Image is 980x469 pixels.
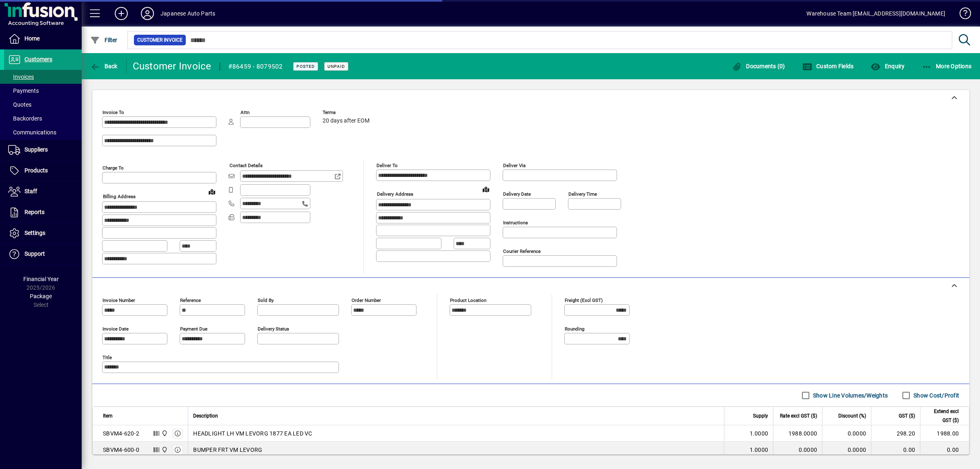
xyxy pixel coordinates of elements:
[160,7,215,20] div: Japanese Auto Parts
[479,183,492,196] a: View on map
[258,326,289,332] mat-label: Delivery status
[180,297,201,303] mat-label: Reference
[953,2,970,28] a: Knowledge Base
[159,429,169,438] span: Central
[4,161,82,181] a: Products
[82,59,127,74] app-page-header-button: Back
[871,442,920,458] td: 0.00
[323,110,372,115] span: Terms
[193,446,262,454] span: BUMPER FRT VM LEVORG
[811,391,888,400] label: Show Line Volumes/Weights
[869,59,906,74] button: Enquiry
[8,87,39,94] span: Payments
[568,191,597,197] mat-label: Delivery time
[8,101,31,108] span: Quotes
[90,63,118,69] span: Back
[102,165,124,171] mat-label: Charge To
[750,429,768,438] span: 1.0000
[205,185,218,198] a: View on map
[753,411,768,420] span: Supply
[133,60,212,73] div: Customer Invoice
[102,297,135,303] mat-label: Invoice number
[4,202,82,223] a: Reports
[24,167,48,174] span: Products
[920,425,969,442] td: 1988.00
[4,125,82,139] a: Communications
[4,112,82,125] a: Backorders
[159,445,169,454] span: Central
[503,163,526,168] mat-label: Deliver via
[103,446,139,454] div: SBVM4-600-0
[4,84,82,98] a: Payments
[503,191,531,197] mat-label: Delivery date
[24,209,45,215] span: Reports
[258,297,274,303] mat-label: Sold by
[90,37,118,43] span: Filter
[24,35,40,42] span: Home
[8,115,42,122] span: Backorders
[88,33,120,47] button: Filter
[193,429,312,438] span: HEADLIGHT LH VM LEVORG 1877 EA LED VC
[296,64,315,69] span: Posted
[922,63,972,69] span: More Options
[871,425,920,442] td: 298.20
[103,411,113,420] span: Item
[802,63,854,69] span: Custom Fields
[88,59,120,74] button: Back
[503,220,528,226] mat-label: Instructions
[376,163,398,168] mat-label: Deliver To
[450,297,486,303] mat-label: Product location
[920,442,969,458] td: 0.00
[102,326,129,332] mat-label: Invoice date
[778,446,817,454] div: 0.0000
[24,188,37,194] span: Staff
[822,442,871,458] td: 0.0000
[4,140,82,160] a: Suppliers
[800,59,856,74] button: Custom Fields
[24,250,45,257] span: Support
[8,74,34,80] span: Invoices
[241,109,249,115] mat-label: Attn
[925,407,959,425] span: Extend excl GST ($)
[732,63,785,69] span: Documents (0)
[4,70,82,84] a: Invoices
[565,297,603,303] mat-label: Freight (excl GST)
[24,230,45,236] span: Settings
[23,276,59,282] span: Financial Year
[24,146,48,153] span: Suppliers
[8,129,56,136] span: Communications
[912,391,959,400] label: Show Cost/Profit
[24,56,52,63] span: Customers
[899,411,915,420] span: GST ($)
[806,7,945,20] div: Warehouse Team [EMAIL_ADDRESS][DOMAIN_NAME]
[134,6,160,21] button: Profile
[4,98,82,112] a: Quotes
[352,297,381,303] mat-label: Order number
[920,59,974,74] button: More Options
[871,63,904,69] span: Enquiry
[193,411,218,420] span: Description
[137,36,183,44] span: Customer Invoice
[102,355,112,360] mat-label: Title
[4,223,82,243] a: Settings
[4,29,82,49] a: Home
[102,109,124,115] mat-label: Invoice To
[503,248,541,254] mat-label: Courier Reference
[180,326,207,332] mat-label: Payment due
[327,64,345,69] span: Unpaid
[750,446,768,454] span: 1.0000
[565,326,584,332] mat-label: Rounding
[4,181,82,202] a: Staff
[108,6,134,21] button: Add
[838,411,866,420] span: Discount (%)
[730,59,787,74] button: Documents (0)
[778,429,817,438] div: 1988.0000
[780,411,817,420] span: Rate excl GST ($)
[228,60,283,73] div: #86459 - 8079502
[4,244,82,264] a: Support
[103,429,139,438] div: SBVM4-620-2
[822,425,871,442] td: 0.0000
[30,293,52,299] span: Package
[323,118,370,124] span: 20 days after EOM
